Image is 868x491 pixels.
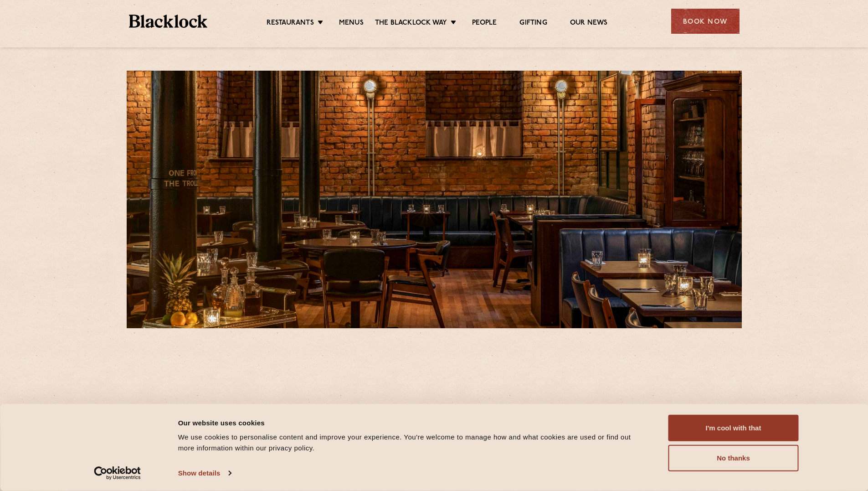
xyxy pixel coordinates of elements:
[375,19,447,29] a: The Blacklock Way
[519,19,547,29] a: Gifting
[671,9,740,34] div: Book Now
[668,445,799,471] button: No thanks
[178,432,648,454] div: We use cookies to personalise content and improve your experience. You're welcome to manage how a...
[472,19,497,29] a: People
[668,415,799,441] button: I'm cool with that
[570,19,608,29] a: Our News
[267,19,314,29] a: Restaurants
[129,15,208,28] img: BL_Textured_Logo-footer-cropped.svg
[178,417,648,428] div: Our website uses cookies
[178,466,231,480] a: Show details
[339,19,364,29] a: Menus
[77,466,157,480] a: Usercentrics Cookiebot - opens in a new window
